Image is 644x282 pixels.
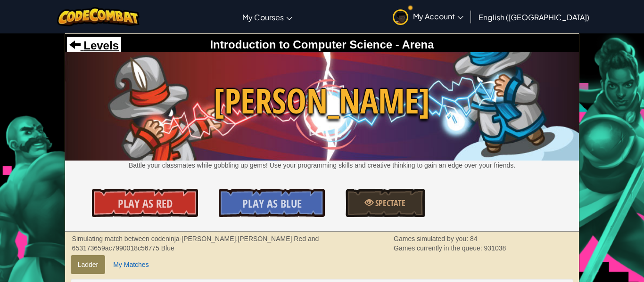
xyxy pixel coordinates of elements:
[81,39,119,52] span: Levels
[392,38,434,51] span: - Arena
[479,12,589,22] span: English ([GEOGRAPHIC_DATA])
[393,9,408,25] img: avatar
[106,255,156,274] a: My Matches
[210,38,392,51] span: Introduction to Computer Science
[65,161,579,170] p: Battle your classmates while gobbling up gems! Use your programming skills and creative thinking ...
[65,52,579,161] img: Wakka Maul
[474,4,594,30] a: English ([GEOGRAPHIC_DATA])
[470,235,478,242] span: 84
[346,189,425,217] a: Spectate
[65,77,579,125] span: [PERSON_NAME]
[118,196,173,211] span: Play As Red
[388,2,468,32] a: My Account
[69,39,119,52] a: Levels
[394,235,470,242] span: Games simulated by you:
[394,244,484,252] span: Games currently in the queue:
[242,196,302,211] span: Play As Blue
[71,255,106,274] a: Ladder
[413,11,463,21] span: My Account
[57,7,140,26] img: CodeCombat logo
[484,244,506,252] span: 931038
[373,197,405,209] span: Spectate
[72,235,319,252] strong: Simulating match between codeninja-[PERSON_NAME].[PERSON_NAME] Red and 653173659ac7990018c56775 Blue
[238,4,297,30] a: My Courses
[242,12,284,22] span: My Courses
